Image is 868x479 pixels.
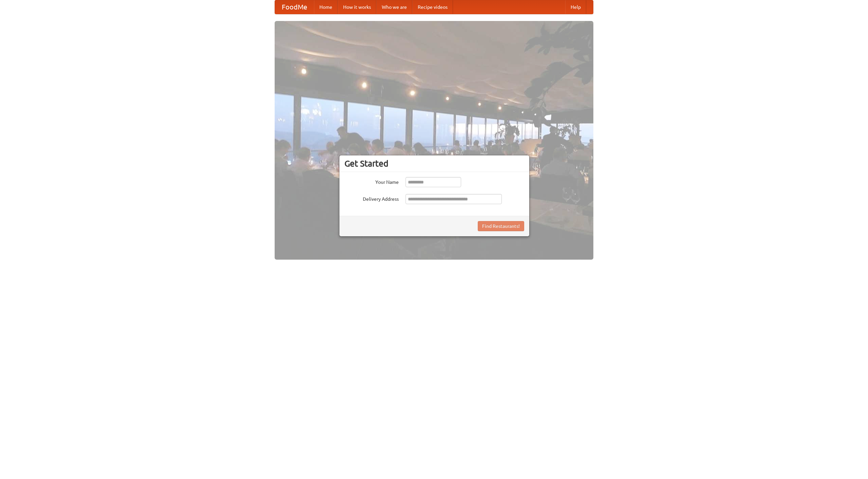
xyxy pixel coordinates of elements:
a: FoodMe [275,0,314,14]
button: Find Restaurants! [478,221,524,231]
a: Recipe videos [412,0,453,14]
label: Your Name [344,177,399,186]
a: How it works [338,0,376,14]
label: Delivery Address [344,194,399,202]
h3: Get Started [344,158,524,169]
a: Who we are [376,0,412,14]
a: Help [565,0,586,14]
a: Home [314,0,338,14]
